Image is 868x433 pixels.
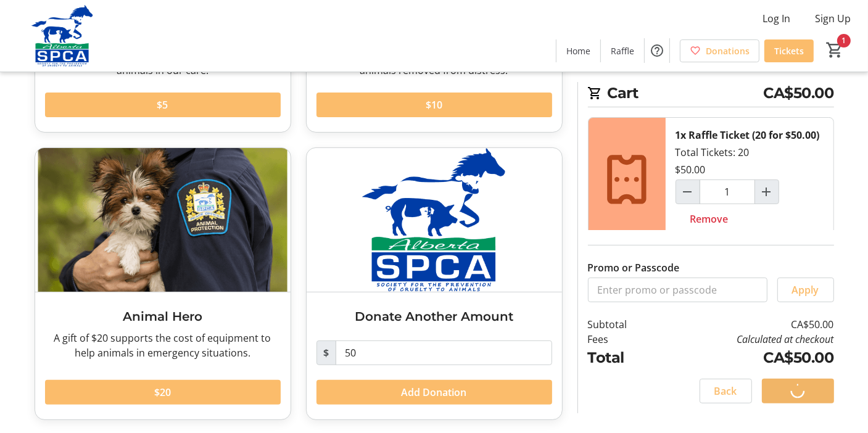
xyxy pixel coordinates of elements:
[763,11,790,26] span: Log In
[588,260,680,275] label: Promo or Passcode
[690,212,729,226] span: Remove
[45,331,281,360] div: A gift of $20 supports the cost of equipment to help animals in emergency situations.
[824,39,846,61] button: Cart
[588,82,834,107] h2: Cart
[588,317,659,332] td: Subtotal
[676,162,706,177] div: $50.00
[601,39,644,62] a: Raffle
[666,118,833,241] div: Total Tickets: 20
[764,82,834,104] span: CA$50.00
[815,11,851,26] span: Sign Up
[35,148,291,292] img: Animal Hero
[426,97,442,112] span: $10
[566,44,590,57] span: Home
[45,380,281,405] button: $20
[774,44,804,57] span: Tickets
[45,93,281,117] button: $5
[755,180,779,204] button: Increment by one
[316,380,552,405] button: Add Donation
[676,180,700,204] button: Decrement by one
[611,44,634,57] span: Raffle
[700,379,752,403] button: Back
[316,340,336,365] span: $
[764,39,814,62] a: Tickets
[680,39,759,62] a: Donations
[700,179,755,204] input: Raffle Ticket (20 for $50.00) Quantity
[753,9,800,28] button: Log In
[714,384,737,398] span: Back
[588,278,767,302] input: Enter promo or passcode
[805,9,861,28] button: Sign Up
[45,307,281,326] h3: Animal Hero
[676,128,820,142] div: 1x Raffle Ticket (20 for $50.00)
[777,278,834,302] button: Apply
[316,307,552,326] h3: Donate Another Amount
[645,38,669,63] button: Help
[154,385,171,400] span: $20
[7,5,117,67] img: Alberta SPCA's Logo
[588,332,659,347] td: Fees
[588,347,659,369] td: Total
[336,340,552,365] input: Donation Amount
[659,332,833,347] td: Calculated at checkout
[676,207,743,231] button: Remove
[316,93,552,117] button: $10
[659,317,833,332] td: CA$50.00
[792,282,819,297] span: Apply
[157,97,168,112] span: $5
[659,347,833,369] td: CA$50.00
[402,385,467,400] span: Add Donation
[556,39,600,62] a: Home
[307,148,562,292] img: Donate Another Amount
[706,44,750,57] span: Donations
